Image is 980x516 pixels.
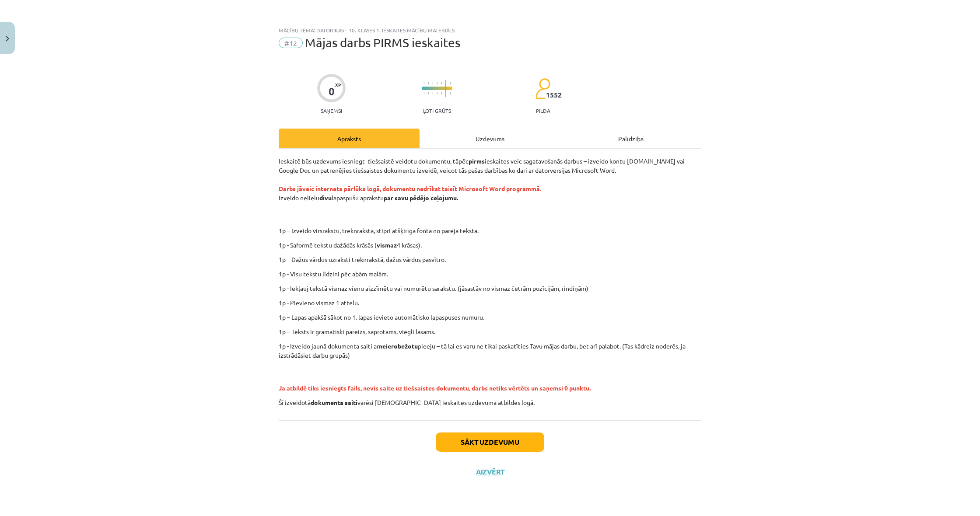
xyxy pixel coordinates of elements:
p: Šī izveidotā varēsi [DEMOGRAPHIC_DATA] ieskaites uzdevuma atbildes logā. [279,398,701,407]
strong: vismaz [377,241,397,249]
p: 1p – Dažus vārdus uzraksti treknrakstā, dažus vārdus pasvītro. [279,255,701,264]
p: 1p – Lapas apakšā sākot no 1. lapas ievieto automātisko lapaspuses numuru. [279,313,701,322]
p: 1p - Izveido jaunā dokumenta saiti ar pieeju – tā lai es varu ne tikai paskatīties Tavu mājas dar... [279,342,701,360]
p: 1p – Teksts ir gramatiski pareizs, saprotams, viegli lasāms. [279,327,701,336]
div: Apraksts [279,129,420,148]
img: icon-short-line-57e1e144782c952c97e751825c79c345078a6d821885a25fce030b3d8c18986b.svg [432,82,433,84]
img: icon-short-line-57e1e144782c952c97e751825c79c345078a6d821885a25fce030b3d8c18986b.svg [428,92,429,94]
span: #12 [279,38,303,48]
span: Mājas darbs PIRMS ieskaites [305,35,460,50]
strong: neierobežotu [379,342,418,350]
div: Palīdzība [560,129,701,148]
img: icon-long-line-d9ea69661e0d244f92f715978eff75569469978d946b2353a9bb055b3ed8787d.svg [445,80,446,97]
p: 1p - Saformē tekstu dažādās krāsās ( 4 krāsas). [279,241,701,250]
strong: dokumenta saiti [311,398,357,406]
strong: Darbs jāveic interneta pārlūka logā, dokumentu nedrīkst taisīt Microsoft Word programmā. [279,185,541,192]
div: Uzdevums [420,129,560,148]
img: students-c634bb4e5e11cddfef0936a35e636f08e4e9abd3cc4e673bd6f9a4125e45ecb1.svg [535,78,550,100]
span: XP [335,82,341,87]
button: Sākt uzdevumu [436,432,544,452]
p: Saņemsi [317,108,346,114]
div: Mācību tēma: Datorikas - 10. klases 1. ieskaites mācību materiāls [279,27,701,33]
strong: par savu pēdējo ceļojumu. [384,194,458,202]
img: icon-short-line-57e1e144782c952c97e751825c79c345078a6d821885a25fce030b3d8c18986b.svg [423,92,424,94]
img: icon-short-line-57e1e144782c952c97e751825c79c345078a6d821885a25fce030b3d8c18986b.svg [423,82,424,84]
p: 1p - Iekļauj tekstā vismaz vienu aizzīmētu vai numurētu sarakstu. (jāsastāv no vismaz četrām pozī... [279,284,701,293]
img: icon-short-line-57e1e144782c952c97e751825c79c345078a6d821885a25fce030b3d8c18986b.svg [437,92,437,94]
strong: divu [319,194,332,202]
p: 1p - Pievieno vismaz 1 attēlu. [279,298,701,307]
div: 0 [329,85,335,98]
img: icon-short-line-57e1e144782c952c97e751825c79c345078a6d821885a25fce030b3d8c18986b.svg [441,82,442,84]
p: 1p - Visu tekstu līdzini pēc abām malām. [279,269,701,279]
img: icon-short-line-57e1e144782c952c97e751825c79c345078a6d821885a25fce030b3d8c18986b.svg [450,82,451,84]
span: Ja atbildē tiks iesniegts fails, nevis saite uz tiešsaistes dokumentu, darbs netiks vērtēts un sa... [279,384,591,392]
img: icon-short-line-57e1e144782c952c97e751825c79c345078a6d821885a25fce030b3d8c18986b.svg [432,92,433,94]
img: icon-short-line-57e1e144782c952c97e751825c79c345078a6d821885a25fce030b3d8c18986b.svg [441,92,442,94]
strong: pirms [469,157,485,165]
p: pilda [536,108,550,114]
p: Ļoti grūts [423,108,451,114]
img: icon-short-line-57e1e144782c952c97e751825c79c345078a6d821885a25fce030b3d8c18986b.svg [428,82,429,84]
img: icon-short-line-57e1e144782c952c97e751825c79c345078a6d821885a25fce030b3d8c18986b.svg [437,82,437,84]
p: Ieskaitē būs uzdevums iesniegt tiešsaistē veidotu dokumentu, tāpēc ieskaites veic sagatavošanās d... [279,157,701,221]
img: icon-close-lesson-0947bae3869378f0d4975bcd49f059093ad1ed9edebbc8119c70593378902aed.svg [6,36,9,42]
p: 1p – Izveido virsrakstu, treknrakstā, stipri atšķirīgā fontā no pārējā teksta. [328,226,710,235]
button: Aizvērt [473,467,507,476]
img: icon-short-line-57e1e144782c952c97e751825c79c345078a6d821885a25fce030b3d8c18986b.svg [450,92,451,94]
span: 1552 [546,91,562,99]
